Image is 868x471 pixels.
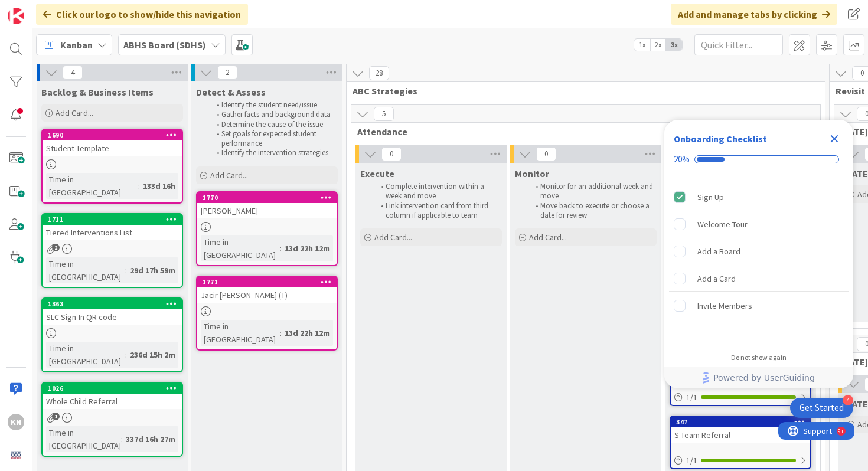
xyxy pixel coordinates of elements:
div: 1026Whole Child Referral [43,383,182,409]
div: 347 [671,417,810,427]
span: Execute [360,168,394,179]
div: Tiered Interventions List [43,225,182,240]
a: 1770[PERSON_NAME]Time in [GEOGRAPHIC_DATA]:13d 22h 12m [196,191,338,266]
span: Add Card... [56,107,93,118]
div: Add a Card is incomplete. [669,266,849,292]
span: 2x [650,39,666,51]
span: Add Card... [529,232,567,243]
div: Add a Board [697,244,740,259]
span: Add Card... [374,232,412,243]
span: Detect & Assess [196,86,266,98]
div: SLC Sign-In QR code [43,309,182,325]
div: KN [8,414,24,430]
div: 1363 [43,299,182,309]
div: 1690 [48,131,182,139]
span: 1x [634,39,650,51]
span: ABC Strategies [353,85,810,97]
div: Open Get Started checklist, remaining modules: 4 [790,398,853,418]
span: 1 / 1 [686,391,697,404]
a: 1771Jacir [PERSON_NAME] (T)Time in [GEOGRAPHIC_DATA]:13d 22h 12m [196,276,338,351]
div: 13d 22h 12m [282,242,333,255]
div: 1770[PERSON_NAME] [197,192,337,218]
span: 2 [217,66,237,80]
div: [PERSON_NAME] [197,203,337,218]
div: Jacir [PERSON_NAME] (T) [197,287,337,303]
div: 1026 [43,383,182,394]
span: Monitor [515,168,549,179]
div: 13d 22h 12m [282,326,333,339]
span: Add Card... [210,170,248,181]
li: Identify the student need/issue [210,100,336,110]
span: 0 [536,147,556,161]
span: 3x [666,39,682,51]
div: 337d 16h 27m [123,433,178,446]
div: 236d 15h 2m [127,348,178,361]
div: 4 [843,395,853,405]
div: Add a Card [697,272,736,286]
div: 1363SLC Sign-In QR code [43,299,182,325]
div: Add a Board is incomplete. [669,238,849,264]
span: 4 [63,66,83,80]
span: 1 / 1 [686,454,697,467]
li: Identify the intervention strategies [210,148,336,158]
li: Determine the cause of the issue [210,120,336,129]
a: 1690Student TemplateTime in [GEOGRAPHIC_DATA]:133d 16h [41,129,183,204]
div: 1770 [203,194,337,202]
span: : [125,264,127,277]
div: Whole Child Referral [43,394,182,409]
span: : [138,179,140,192]
div: Onboarding Checklist [674,132,767,146]
span: : [280,242,282,255]
div: 1771Jacir [PERSON_NAME] (T) [197,277,337,303]
div: Welcome Tour [697,217,748,231]
span: 0 [381,147,402,161]
div: Time in [GEOGRAPHIC_DATA] [46,342,125,368]
div: Sign Up is complete. [669,184,849,210]
li: Move back to execute or choose a date for review [529,201,655,221]
span: 5 [374,107,394,121]
div: Time in [GEOGRAPHIC_DATA] [201,320,280,346]
div: 1690Student Template [43,130,182,156]
input: Quick Filter... [694,34,783,55]
a: 1363SLC Sign-In QR codeTime in [GEOGRAPHIC_DATA]:236d 15h 2m [41,297,183,372]
div: 1711 [48,215,182,224]
div: Time in [GEOGRAPHIC_DATA] [46,257,125,283]
div: 1770 [197,192,337,203]
div: 347 [676,418,810,426]
b: ABHS Board (SDHS) [123,39,206,51]
a: 1711Tiered Interventions ListTime in [GEOGRAPHIC_DATA]:29d 17h 59m [41,213,183,288]
div: 1771 [197,277,337,287]
div: 20% [674,154,690,165]
div: Checklist progress: 20% [674,154,844,165]
a: Powered by UserGuiding [670,367,847,388]
div: 1363 [48,300,182,308]
div: Time in [GEOGRAPHIC_DATA] [46,426,121,452]
div: Time in [GEOGRAPHIC_DATA] [46,173,138,199]
div: Student Template [43,140,182,156]
div: 1690 [43,130,182,140]
a: 1026Whole Child ReferralTime in [GEOGRAPHIC_DATA]:337d 16h 27m [41,382,183,457]
span: 1 [52,413,60,420]
span: 28 [369,66,389,80]
img: Visit kanbanzone.com [8,8,24,24]
span: Backlog & Business Items [41,86,154,98]
div: 1/1 [671,453,810,468]
li: Set goals for expected student performance [210,129,336,149]
div: 1/1 [671,390,810,405]
span: : [121,433,123,446]
div: 133d 16h [140,179,178,192]
div: Click our logo to show/hide this navigation [36,4,248,25]
div: 1771 [203,278,337,286]
div: 1711Tiered Interventions List [43,214,182,240]
div: Invite Members is incomplete. [669,293,849,319]
div: Footer [664,367,853,388]
span: : [125,348,127,361]
span: Attendance [357,126,805,138]
span: 2 [52,244,60,251]
li: Gather facts and background data [210,110,336,119]
span: Kanban [60,38,93,52]
div: Get Started [800,402,844,414]
div: 29d 17h 59m [127,264,178,277]
li: Link intervention card from third column if applicable to team [374,201,500,221]
li: Monitor for an additional week and move [529,182,655,201]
